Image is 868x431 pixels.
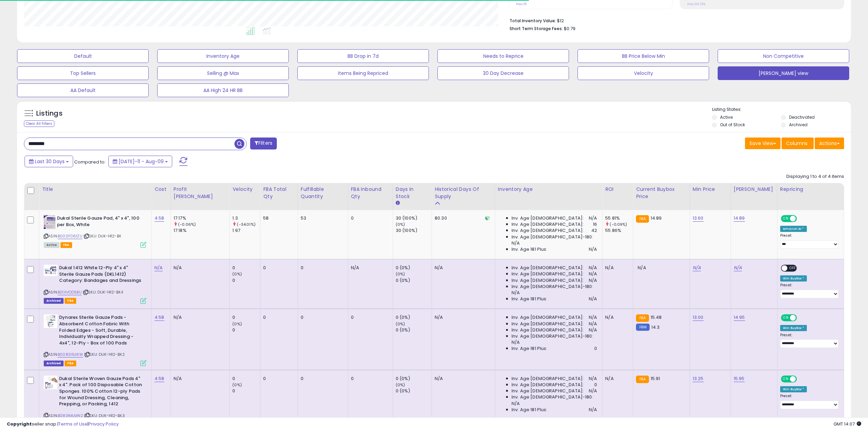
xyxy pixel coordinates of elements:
span: OFF [796,376,807,382]
div: 0 [232,376,260,382]
span: Columns [786,140,808,147]
button: Velocity [578,66,709,80]
small: Days In Stock. [396,200,400,206]
div: 0 (0%) [396,388,432,394]
div: Cost [154,186,168,193]
div: Preset: [780,233,839,249]
span: Compared to: [74,159,106,165]
span: Inv. Age 181 Plus: [512,345,547,352]
div: 0 [232,388,260,394]
small: (0%) [232,271,242,277]
small: FBM [636,324,649,331]
div: 0 [232,265,260,271]
div: 0 [232,327,260,333]
div: 58 [263,215,292,221]
p: Listing States: [712,106,851,113]
span: Inv. Age [DEMOGRAPHIC_DATA]: [512,327,584,333]
div: Preset: [780,333,839,348]
div: N/A [174,265,224,271]
div: 0 [351,215,388,221]
span: | SKU: DUK-1412-BX.4 [83,289,123,295]
span: N/A [589,314,597,321]
span: Inv. Age [DEMOGRAPHIC_DATA]: [512,271,584,277]
a: 4.58 [154,314,164,321]
span: ON [782,315,790,321]
span: Inv. Age [DEMOGRAPHIC_DATA]: [512,382,584,388]
div: ASIN: [44,265,146,303]
div: Inventory Age [498,186,599,193]
div: N/A [435,376,490,382]
span: Inv. Age [DEMOGRAPHIC_DATA]: [512,265,584,271]
span: N/A [589,277,597,284]
a: 15.95 [734,375,745,382]
a: B000FD61ZU [58,233,82,239]
span: 16 [593,221,597,227]
span: 14.3 [651,324,660,330]
div: Current Buybox Price [636,186,687,200]
button: Inventory Age [157,49,289,63]
div: Min Price [693,186,728,193]
span: N/A [589,376,597,382]
a: Terms of Use [58,421,87,427]
div: Preset: [780,394,839,409]
button: Save View [745,138,781,149]
span: 14.89 [651,215,662,221]
div: Displaying 1 to 4 of 4 items [786,173,844,180]
span: | SKU: DUK-1412-BX.2 [84,352,125,357]
div: Amazon AI * [780,226,807,232]
span: OFF [796,315,807,321]
span: 0 [594,382,597,388]
button: Needs to Reprice [437,49,569,63]
div: 0 [351,376,388,382]
span: Inv. Age [DEMOGRAPHIC_DATA]: [512,221,584,227]
b: Dynarex Sterile Gauze Pads - Absorbent Cotton Fabric With Folded Edges - Soft, Durable, Individua... [59,314,142,348]
span: FBA [60,242,72,248]
a: Privacy Policy [89,421,119,427]
div: ROI [605,186,630,193]
span: 0 [594,345,597,352]
button: Default [17,49,149,63]
div: 0 [263,314,292,321]
span: 15.48 [651,314,662,321]
small: (0%) [232,382,242,388]
span: Last 30 Days [35,158,65,165]
div: N/A [174,314,224,321]
small: (0%) [396,271,405,277]
div: seller snap | | [7,421,119,428]
small: (0%) [396,222,405,227]
div: Title [42,186,149,193]
button: Items Being Repriced [297,66,429,80]
span: N/A [589,246,597,252]
small: (0%) [396,382,405,388]
span: Inv. Age 181 Plus: [512,246,547,252]
span: Inv. Age [DEMOGRAPHIC_DATA]: [512,227,584,234]
button: [DATE]-11 - Aug-09 [108,156,172,167]
div: N/A [435,314,490,321]
span: N/A [589,265,597,271]
span: All listings currently available for purchase on Amazon [44,242,59,248]
button: 30 Day Decrease [437,66,569,80]
div: Win BuyBox * [780,325,807,331]
div: Historical Days Of Supply [435,186,492,200]
span: N/A [512,339,520,345]
img: 41aUt3KsjJL._SL40_.jpg [44,314,57,328]
span: 42 [591,227,597,234]
div: ASIN: [44,215,146,247]
button: [PERSON_NAME] view [718,66,849,80]
label: Out of Stock [720,122,745,128]
label: Deactivated [789,114,815,120]
div: 30 (100%) [396,227,432,234]
img: 41T67CHhevL._SL40_.jpg [44,376,57,389]
span: N/A [589,407,597,413]
span: ON [782,216,790,222]
button: Filters [250,138,277,149]
small: (0%) [232,321,242,327]
b: Dukal 1412 White 12-Ply 4" x 4" Sterile Gauze Pads (DKL1412) Category: Bandages and Dressings [59,265,142,286]
small: (-34.01%) [237,222,255,227]
span: N/A [512,240,520,246]
div: Days In Stock [396,186,429,200]
div: FBA inbound Qty [351,186,390,200]
span: Inv. Age [DEMOGRAPHIC_DATA]: [512,376,584,382]
span: Listings that have been deleted from Seller Central [44,361,64,366]
div: 1.97 [232,227,260,234]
